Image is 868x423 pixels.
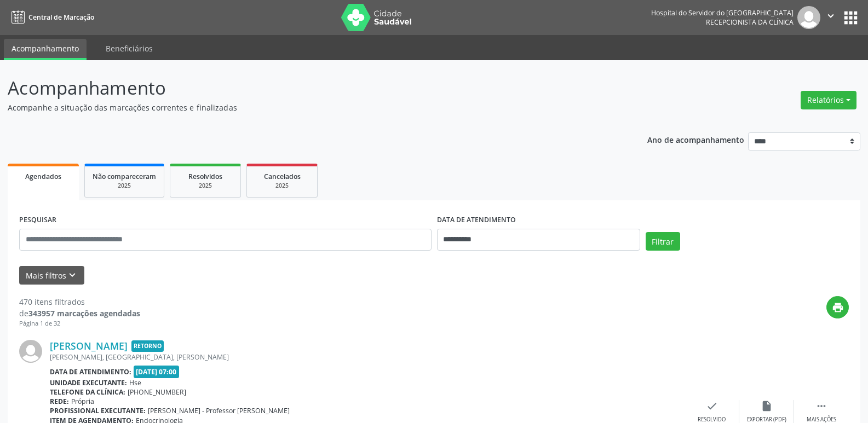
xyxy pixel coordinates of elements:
p: Acompanhe a situação das marcações correntes e finalizadas [8,102,605,113]
i: print [832,302,844,314]
i: insert_drive_file [761,400,773,412]
div: Página 1 de 32 [19,319,140,328]
button:  [820,6,841,29]
button: Filtrar [646,232,680,251]
div: 470 itens filtrados [19,296,140,308]
div: 2025 [178,182,233,190]
span: Retorno [131,340,164,352]
i: check [706,400,718,412]
img: img [797,6,820,29]
div: de [19,308,140,319]
span: [DATE] 07:00 [134,366,180,378]
button: apps [841,8,860,27]
div: Hospital do Servidor do [GEOGRAPHIC_DATA] [651,8,794,18]
b: Data de atendimento: [50,367,131,376]
i:  [825,10,837,22]
span: [PERSON_NAME] - Professor [PERSON_NAME] [148,406,290,415]
div: 2025 [93,182,156,190]
span: Hse [129,378,141,387]
b: Telefone da clínica: [50,387,125,397]
span: Não compareceram [93,172,156,181]
a: Beneficiários [98,39,160,58]
span: Própria [71,397,94,406]
b: Rede: [50,397,69,406]
div: 2025 [255,182,309,190]
b: Profissional executante: [50,406,146,415]
button: Mais filtroskeyboard_arrow_down [19,266,84,285]
b: Unidade executante: [50,378,127,387]
p: Ano de acompanhamento [647,132,744,146]
strong: 343957 marcações agendadas [28,308,140,318]
label: PESQUISAR [19,212,56,229]
span: Agendados [25,172,61,181]
button: print [826,296,849,318]
span: [PHONE_NUMBER] [128,387,186,397]
a: Acompanhamento [4,39,87,60]
button: Relatórios [801,91,856,109]
i: keyboard_arrow_down [66,269,78,281]
span: Cancelados [264,172,301,181]
img: img [19,340,42,363]
span: Resolvidos [188,172,222,181]
span: Central de Marcação [28,13,94,22]
i:  [815,400,827,412]
a: Central de Marcação [8,8,94,26]
span: Recepcionista da clínica [706,18,794,27]
p: Acompanhamento [8,74,605,102]
label: DATA DE ATENDIMENTO [437,212,516,229]
a: [PERSON_NAME] [50,340,128,352]
div: [PERSON_NAME], [GEOGRAPHIC_DATA], [PERSON_NAME] [50,352,685,362]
